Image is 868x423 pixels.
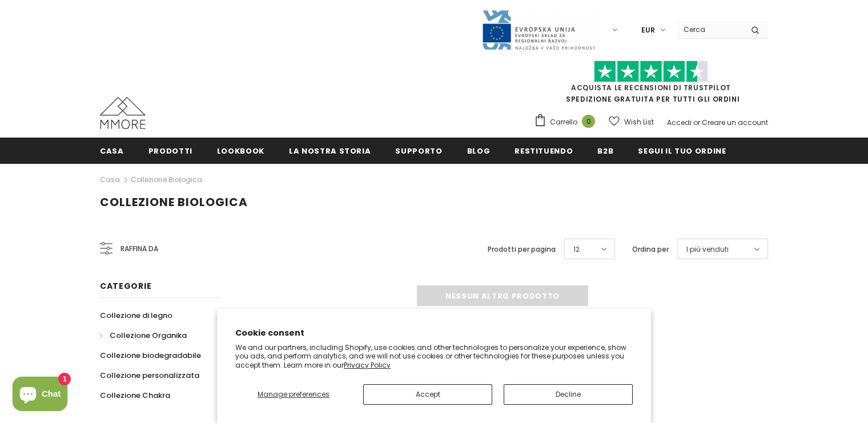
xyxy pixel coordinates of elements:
span: Carrello [550,116,577,128]
span: Collezione biologica [100,194,248,210]
a: Privacy Policy [344,360,391,370]
span: Casa [100,146,124,156]
a: Collezione Chakra [100,385,170,405]
span: Collezione Organika [110,330,187,341]
span: Collezione di legno [100,310,172,321]
span: Prodotti [148,146,192,156]
a: Collezione personalizzata [100,365,199,385]
span: Collezione Chakra [100,390,170,401]
a: Accedi [667,118,692,127]
p: We and our partners, including Shopify, use cookies and other technologies to personalize your ex... [235,343,633,370]
a: Collezione biodegradabile [100,345,201,365]
a: Collezione di legno [100,305,172,325]
a: Casa [100,138,124,163]
a: Blog [467,138,491,163]
a: Collezione Organika [100,325,187,345]
span: 0 [582,115,595,128]
a: B2B [597,138,613,163]
span: Wish List [624,116,654,128]
a: Segui il tuo ordine [638,138,726,163]
input: Search Site [677,21,742,38]
span: Collezione biodegradabile [100,350,201,361]
span: I più venduti [686,244,729,255]
span: supporto [395,146,442,156]
span: 12 [573,244,580,255]
img: Fidati di Pilot Stars [594,61,708,83]
a: Lookbook [217,138,264,163]
span: EUR [641,25,655,36]
span: Segui il tuo ordine [638,146,726,156]
img: Javni Razpis [481,9,596,51]
span: Collezione personalizzata [100,370,199,381]
inbox-online-store-chat: Shopify online store chat [9,377,71,414]
a: Carrello 0 [534,114,601,131]
label: Ordina per [632,244,669,255]
span: La nostra storia [289,146,371,156]
h2: Cookie consent [235,327,633,339]
a: Javni Razpis [481,25,596,34]
span: or [693,118,700,127]
span: SPEDIZIONE GRATUITA PER TUTTI GLI ORDINI [534,66,768,104]
span: Restituendo [515,146,573,156]
span: Lookbook [217,146,264,156]
span: Manage preferences [258,389,329,399]
a: supporto [395,138,442,163]
span: Raffina da [120,243,158,255]
a: Creare un account [702,118,768,127]
a: Acquista le recensioni di TrustPilot [571,83,731,92]
a: Casa [100,173,120,187]
a: Wish List [609,112,654,132]
button: Manage preferences [235,384,352,405]
span: Blog [467,146,491,156]
span: B2B [597,146,613,156]
a: La nostra storia [289,138,371,163]
a: Prodotti [148,138,192,163]
label: Prodotti per pagina [488,244,556,255]
img: Casi MMORE [100,97,146,129]
a: Collezione biologica [131,175,202,184]
a: Restituendo [515,138,573,163]
button: Decline [504,384,633,405]
button: Accept [363,384,492,405]
span: Categorie [100,280,151,292]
